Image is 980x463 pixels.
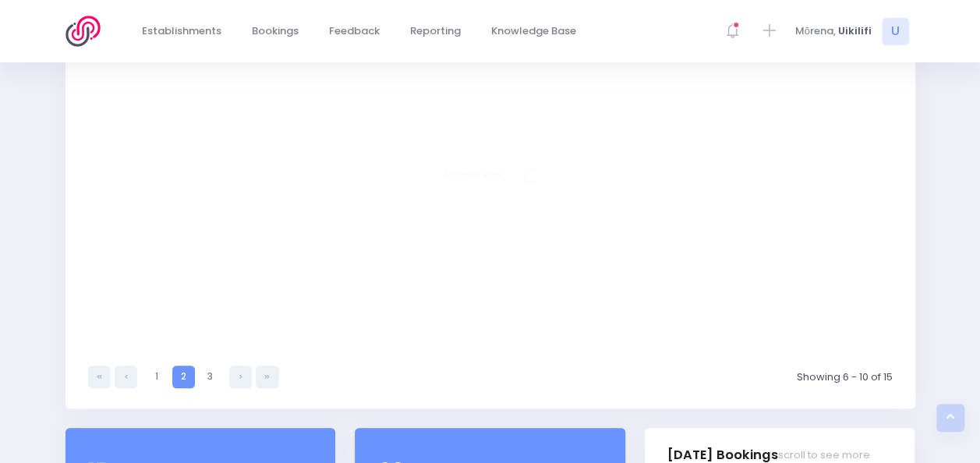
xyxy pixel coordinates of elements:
[88,366,111,388] a: First
[796,369,892,385] span: Showing 6 - 10 of 15
[239,16,312,47] a: Bookings
[410,23,461,39] span: Reporting
[778,449,870,461] small: scroll to see more
[115,366,137,388] a: Previous
[882,18,909,45] span: U
[199,366,221,388] a: 3
[142,23,221,39] span: Establishments
[795,23,836,39] span: Mōrena,
[65,16,110,47] img: Logo
[317,16,393,47] a: Feedback
[479,16,589,47] a: Knowledge Base
[229,366,252,388] a: Next
[129,16,235,47] a: Establishments
[491,23,576,39] span: Knowledge Base
[329,23,380,39] span: Feedback
[838,23,872,39] span: Uikilifi
[145,366,168,388] a: 1
[398,16,474,47] a: Reporting
[252,23,299,39] span: Bookings
[172,366,195,388] a: 2
[433,161,523,191] span: Please wait...
[256,366,278,388] a: Last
